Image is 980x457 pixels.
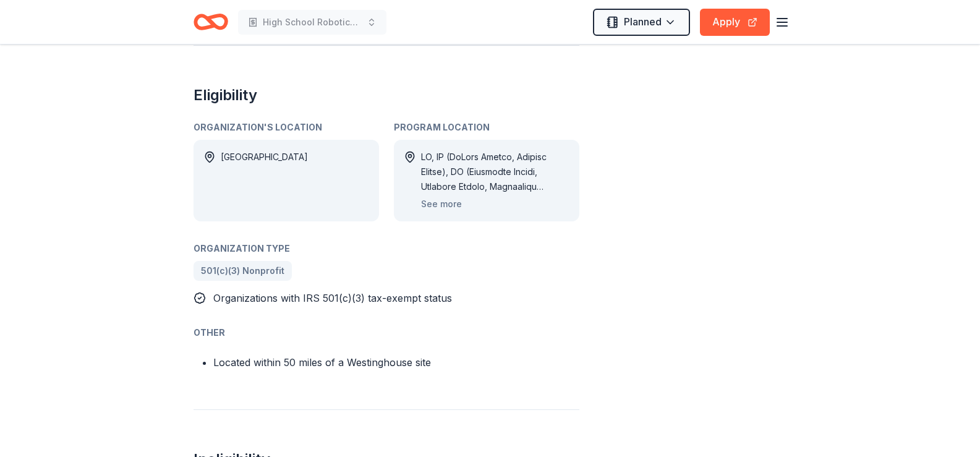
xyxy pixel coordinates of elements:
span: Planned [624,14,662,30]
div: Organization's Location [194,120,379,135]
a: 501(c)(3) Nonprofit [194,261,292,281]
span: Organizations with IRS 501(c)(3) tax-exempt status [213,292,452,304]
div: Organization Type [194,241,579,256]
li: Located within 50 miles of a Westinghouse site [213,355,579,370]
div: [GEOGRAPHIC_DATA] [221,150,308,211]
button: Apply [700,9,770,36]
div: Other [194,325,579,340]
button: Planned [593,9,690,36]
button: High School Robotics Club [238,10,386,35]
h2: Eligibility [194,85,579,105]
div: Program Location [394,120,579,135]
button: See more [421,197,462,211]
div: LO, IP (DoLors Ametco, Adipisc Elitse), DO (Eiusmodte Incidi, Utlabore Etdolo, Magnaaliqu Enimad,... [421,150,569,194]
span: 501(c)(3) Nonprofit [201,263,284,278]
a: Home [194,7,228,36]
span: High School Robotics Club [263,15,362,30]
